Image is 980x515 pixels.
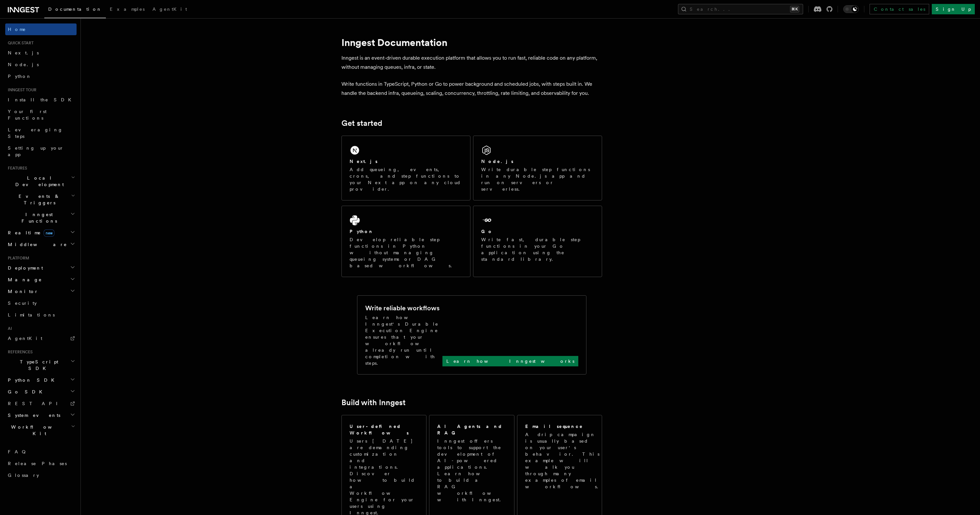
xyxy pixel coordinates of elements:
a: Your first Functions [5,106,77,124]
span: Setting up your app [8,145,64,157]
p: Write fast, durable step functions in your Go application using the standard library. [481,236,594,262]
button: Middleware [5,239,77,250]
a: AgentKit [149,2,191,18]
span: Events & Triggers [5,193,71,206]
span: Release Phases [8,461,67,466]
button: System events [5,409,77,421]
kbd: ⌘K [790,6,799,12]
span: AgentKit [152,7,187,12]
button: Inngest Functions [5,209,77,227]
h2: AI Agents and RAG [437,423,507,436]
p: Write functions in TypeScript, Python or Go to power background and scheduled jobs, with steps bu... [341,80,602,98]
a: Documentation [44,2,106,18]
button: Go SDK [5,386,77,398]
a: Examples [106,2,149,18]
h2: Write reliable workflows [365,303,440,313]
a: REST API [5,398,77,409]
a: Sign Up [932,4,975,14]
p: Learn how Inngest works [446,358,574,364]
span: Next.js [8,50,39,55]
button: Local Development [5,172,77,190]
h2: Node.js [481,158,513,165]
button: Workflow Kit [5,421,77,439]
span: TypeScript SDK [5,359,70,372]
span: Deployment [5,265,43,271]
a: Build with Inngest [341,398,406,407]
h2: User-defined Workflows [350,423,418,436]
span: References [5,349,33,355]
a: Home [5,23,77,35]
button: Deployment [5,262,77,274]
span: Realtime [5,229,54,236]
p: Add queueing, events, crons, and step functions to your Next app on any cloud provider. [350,166,462,192]
a: Get started [341,119,382,128]
span: Examples [110,7,145,12]
a: GoWrite fast, durable step functions in your Go application using the standard library. [473,206,602,277]
a: Python [5,70,77,82]
span: Go SDK [5,389,46,395]
button: TypeScript SDK [5,356,77,374]
a: Learn how Inngest works [442,356,578,366]
span: Glossary [8,473,39,478]
h2: Go [481,228,493,235]
span: Your first Functions [8,109,47,121]
span: Middleware [5,241,67,248]
span: AI [5,326,12,331]
a: Next.js [5,47,77,59]
a: Security [5,297,77,309]
span: Workflow Kit [5,424,71,437]
span: Leveraging Steps [8,127,63,139]
button: Events & Triggers [5,190,77,209]
a: FAQ [5,446,77,458]
button: Python SDK [5,374,77,386]
a: Release Phases [5,458,77,469]
a: Node.jsWrite durable step functions in any Node.js app and run on servers or serverless. [473,136,602,200]
span: REST API [8,401,63,406]
a: Next.jsAdd queueing, events, crons, and step functions to your Next app on any cloud provider. [341,136,470,200]
span: Limitations [8,312,55,317]
a: Node.js [5,59,77,70]
span: Python [8,74,32,79]
h2: Next.js [350,158,378,165]
a: Setting up your app [5,142,77,160]
a: AgentKit [5,332,77,344]
a: Glossary [5,469,77,481]
p: Inngest is an event-driven durable execution platform that allows you to run fast, reliable code ... [341,53,602,72]
button: Toggle dark mode [843,5,859,13]
h2: Email sequence [525,423,583,430]
a: PythonDevelop reliable step functions in Python without managing queueing systems or DAG based wo... [341,206,470,277]
span: Quick start [5,40,34,46]
span: FAQ [8,449,29,454]
a: Install the SDK [5,94,77,106]
span: Python SDK [5,377,58,383]
span: Install the SDK [8,97,75,102]
span: Manage [5,276,42,283]
p: A drip campaign is usually based on your user's behavior. This example will walk you through many... [525,431,602,490]
button: Manage [5,274,77,286]
span: Platform [5,256,29,261]
h2: Python [350,228,374,235]
span: Inngest Functions [5,211,70,224]
p: Inngest offers tools to support the development of AI-powered applications. Learn how to build a ... [437,438,507,503]
p: Learn how Inngest's Durable Execution Engine ensures that your workflow already run until complet... [365,314,442,366]
span: Inngest tour [5,87,36,93]
span: Local Development [5,175,71,188]
a: Contact sales [870,4,929,14]
button: Monitor [5,286,77,297]
a: Leveraging Steps [5,124,77,142]
h1: Inngest Documentation [341,37,602,48]
p: Develop reliable step functions in Python without managing queueing systems or DAG based workflows. [350,236,462,269]
button: Search...⌘K [678,4,803,14]
span: System events [5,412,60,419]
span: Security [8,301,37,306]
span: Home [8,26,26,33]
span: Monitor [5,288,38,295]
span: Features [5,166,27,171]
span: new [44,229,54,237]
span: Documentation [48,7,102,12]
span: Node.js [8,62,39,67]
p: Write durable step functions in any Node.js app and run on servers or serverless. [481,166,594,192]
a: Limitations [5,309,77,321]
span: AgentKit [8,336,42,341]
button: Realtimenew [5,227,77,239]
